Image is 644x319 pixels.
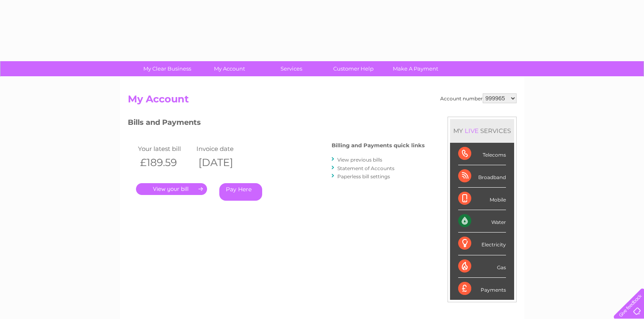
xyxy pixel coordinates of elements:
h2: My Account [128,93,517,109]
div: Broadband [458,165,506,188]
td: Invoice date [194,143,253,154]
div: Electricity [458,233,506,255]
div: Payments [458,278,506,300]
a: Customer Help [320,61,387,76]
a: Make A Payment [382,61,449,76]
th: £189.59 [136,154,195,171]
div: Telecoms [458,143,506,165]
div: MY SERVICES [450,119,514,142]
div: Account number [440,93,517,103]
div: Mobile [458,188,506,210]
a: My Account [196,61,263,76]
a: View previous bills [337,157,382,163]
a: Pay Here [219,183,262,201]
a: My Clear Business [134,61,201,76]
div: Water [458,210,506,233]
div: Gas [458,255,506,278]
a: Statement of Accounts [337,165,394,171]
h4: Billing and Payments quick links [332,142,425,148]
a: . [136,183,207,195]
h3: Bills and Payments [128,117,425,131]
a: Services [258,61,325,76]
div: LIVE [463,127,480,135]
td: Your latest bill [136,143,195,154]
a: Paperless bill settings [337,173,390,179]
th: [DATE] [194,154,253,171]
